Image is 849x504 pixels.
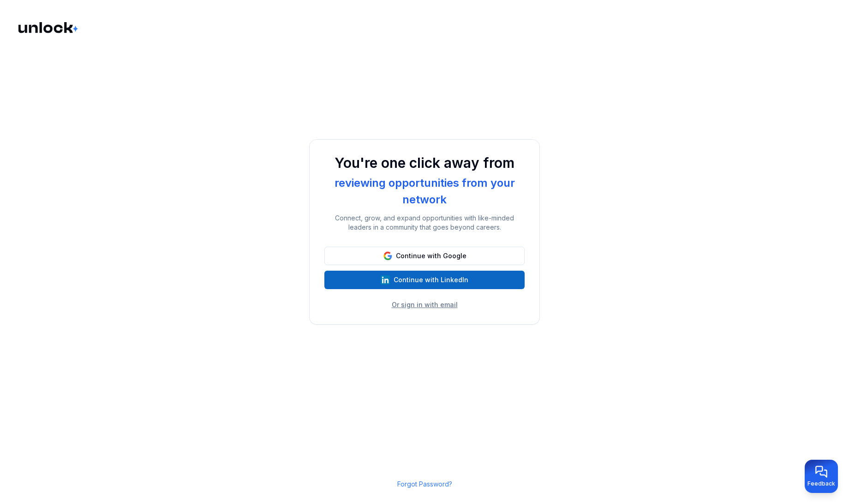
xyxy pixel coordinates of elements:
button: Continue with LinkedIn [324,271,525,289]
img: Logo [18,22,79,33]
p: Connect, grow, and expand opportunities with like-minded leaders in a community that goes beyond ... [324,213,525,232]
div: reviewing opportunities from your network [324,175,525,208]
span: Feedback [807,480,835,487]
button: Provide feedback [805,460,838,493]
button: Or sign in with email [392,300,458,309]
h1: You're one click away from [324,154,525,171]
a: Forgot Password? [397,480,452,488]
button: Continue with Google [324,247,525,265]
